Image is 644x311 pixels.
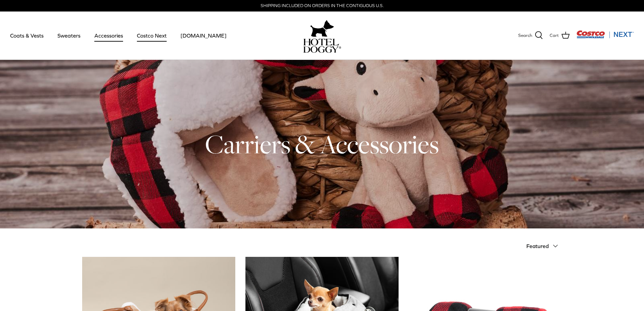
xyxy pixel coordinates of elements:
a: Search [518,31,543,40]
span: Search [518,32,532,39]
a: Coats & Vests [4,24,50,47]
a: Cart [550,31,570,40]
a: Costco Next [131,24,173,47]
a: hoteldoggy.com hoteldoggycom [303,18,341,53]
a: Visit Costco Next [576,35,634,40]
h1: Carriers & Accessories [82,128,562,161]
img: hoteldoggycom [303,39,341,53]
img: Costco Next [576,30,634,39]
button: Featured [526,239,562,253]
a: Accessories [88,24,129,47]
span: Featured [526,243,549,249]
img: hoteldoggy.com [310,18,334,39]
a: [DOMAIN_NAME] [174,24,233,47]
span: Cart [550,32,559,39]
a: Sweaters [51,24,87,47]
